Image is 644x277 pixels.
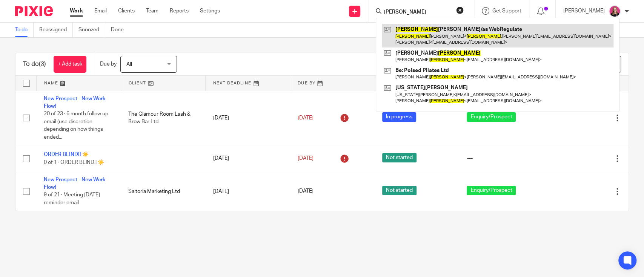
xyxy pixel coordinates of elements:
[121,172,205,210] td: Saltoria Marketing Ltd
[382,153,417,162] span: Not started
[146,7,158,15] a: Team
[44,96,106,109] a: New Prospect - New Work Flow!
[44,111,108,140] span: 20 of 23 · 6 month follow up email (use discretion depending on how things ended...
[382,186,417,195] span: Not started
[467,112,516,122] span: Enquiry/Prospect
[298,156,314,161] span: [DATE]
[200,7,220,15] a: Settings
[126,62,132,67] span: All
[467,186,516,195] span: Enquiry/Prospect
[492,8,521,14] span: Get Support
[100,60,117,68] p: Due by
[298,189,314,194] span: [DATE]
[44,177,106,190] a: New Prospect - New Work Flow!
[383,9,451,16] input: Search
[467,155,536,162] div: ---
[44,152,89,157] a: ORDER BLIND!! ☀️
[15,6,53,16] img: Pixie
[111,23,129,37] a: Done
[121,91,205,145] td: The Glamour Room Lash & Brow Bar Ltd
[39,23,73,37] a: Reassigned
[39,61,46,67] span: (3)
[23,60,46,68] h1: To do
[94,7,107,15] a: Email
[206,91,290,145] td: [DATE]
[382,112,416,122] span: In progress
[609,5,621,17] img: Team%20headshots.png
[78,23,105,37] a: Snoozed
[70,7,83,15] a: Work
[206,145,290,172] td: [DATE]
[44,160,104,165] span: 0 of 1 · ORDER BLIND!! ☀️
[170,7,189,15] a: Reports
[15,23,34,37] a: To do
[298,115,314,121] span: [DATE]
[54,56,86,73] a: + Add task
[563,7,605,15] p: [PERSON_NAME]
[118,7,135,15] a: Clients
[456,6,464,14] button: Clear
[206,172,290,210] td: [DATE]
[44,193,100,206] span: 9 of 21 · Meeting [DATE] reminder email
